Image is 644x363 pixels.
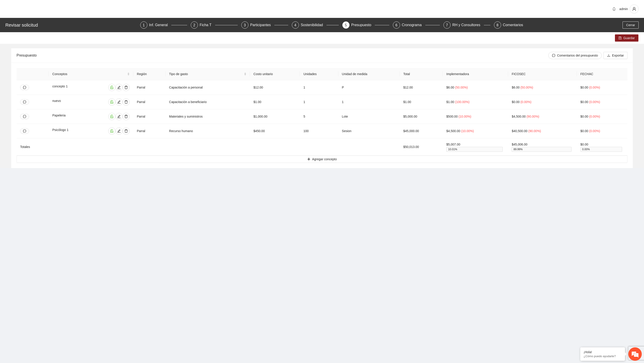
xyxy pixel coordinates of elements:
div: 5Presupuesto [342,21,389,29]
button: unlock [108,127,115,135]
td: 100 [300,124,338,138]
button: delete [123,113,130,120]
span: ( 0.00% ) [589,86,600,89]
span: message [552,54,555,57]
th: Total [400,68,443,80]
button: unlock [108,84,115,91]
div: Sostenibilidad [301,21,327,29]
th: Región [133,68,165,80]
span: delete [123,100,129,104]
span: $0.00 [580,100,588,104]
th: FICOSEC [508,68,577,80]
span: 7 [446,23,448,27]
div: Presupuesto [351,21,375,29]
td: 1 [300,95,338,109]
span: 3 [244,23,246,27]
span: 2 [193,23,195,27]
div: 8Comentarios [494,21,523,29]
button: downloadExportar [604,52,627,59]
span: ( 0.00% ) [589,129,600,133]
div: 1Inf. General [140,21,187,29]
span: Exportar [612,53,624,58]
span: message [23,115,26,118]
span: ( 0.00% ) [589,100,600,104]
span: ( 0.00% ) [589,115,600,118]
span: $40,500.00 [512,129,527,133]
span: unlock [108,86,115,89]
span: delete [123,115,129,118]
button: user [630,4,639,13]
div: 6Cronograma [393,21,440,29]
span: message [23,100,26,103]
span: message [23,129,26,133]
span: ( 90.00% ) [527,115,539,118]
span: download [607,54,610,57]
td: P [338,80,400,95]
div: concepto 1 [52,84,88,91]
div: Comentarios [503,21,523,29]
span: 8 [496,23,498,27]
td: 1 [338,95,400,109]
td: Materiales y suministros [165,109,250,124]
td: $1.00 [400,95,443,109]
div: 2Ficha T [191,21,238,29]
span: user [630,7,638,11]
span: edit [116,129,122,133]
span: ( 100.00% ) [455,100,470,104]
span: $6.00 [512,86,519,89]
div: Papeleria [52,113,87,120]
span: Comentarios del presupuesto [557,53,598,58]
td: $12.00 [250,80,300,95]
button: message [20,99,29,105]
div: Participantes [250,21,275,29]
td: Parral [133,124,165,138]
span: ( 50.00% ) [455,86,468,89]
span: $0.00 [580,86,588,89]
span: 5 [345,23,347,27]
span: unlock [108,100,115,104]
span: Guardar [623,36,635,40]
th: Unidades [300,68,338,80]
div: RH y Consultores [452,21,484,29]
th: Costo unitario [250,68,300,80]
button: messageComentarios del presupuesto [548,52,602,59]
div: Presupuesto [17,49,548,62]
button: edit [115,127,123,135]
td: $45,006.00 [508,138,577,156]
div: Inf. General [149,21,172,29]
span: ( 90.00% ) [528,129,541,133]
div: Cronograma [402,21,425,29]
td: Capacitación a personal [165,80,250,95]
span: $0.00 [580,129,588,133]
button: message [20,85,29,90]
button: unlock [108,113,115,120]
td: Recurso humano [165,124,250,138]
span: $1.00 [446,100,454,104]
span: edit [116,100,122,104]
span: $6.00 [446,86,454,89]
button: delete [123,84,130,91]
span: ( 10.00% ) [459,115,471,118]
span: unlock [108,129,115,133]
td: $450.00 [250,124,300,138]
button: delete [123,127,130,135]
div: 7RH y Consultores [443,21,490,29]
button: plusAgregar concepto [17,156,627,163]
span: ( 10.00% ) [461,129,474,133]
button: message [20,114,29,119]
td: $1,000.00 [250,109,300,124]
span: edit [116,86,122,89]
th: FECHAC [577,68,627,80]
button: message [20,128,29,134]
p: ¿Cómo puedo ayudarte? [584,355,622,358]
div: nuevo [52,98,85,106]
td: $45,000.00 [400,124,443,138]
span: $4,500.00 [446,129,460,133]
span: $500.00 [446,115,458,118]
th: Unidad de medida [338,68,400,80]
div: Revisar solicitud [5,21,138,29]
span: admin [619,7,628,11]
th: Implementadora [443,68,508,80]
td: Sesion [338,124,400,138]
td: Capacitación a beneficiario [165,95,250,109]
